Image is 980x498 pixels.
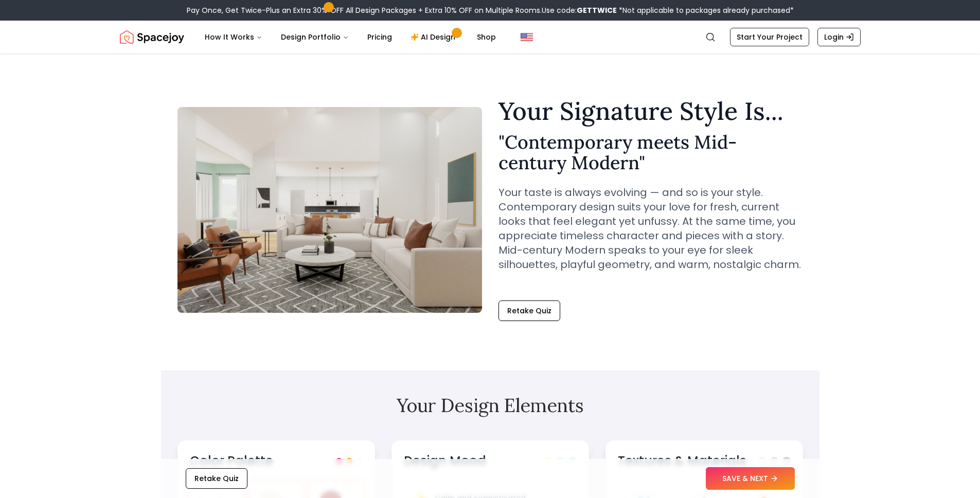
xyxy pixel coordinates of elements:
img: Spacejoy Logo [120,27,184,47]
div: Pay Once, Get Twice-Plus an Extra 30% OFF All Design Packages + Extra 10% OFF on Multiple Rooms. [187,5,794,15]
h3: Color Palette [190,453,273,469]
p: Your taste is always evolving — and so is your style. Contemporary design suits your love for fre... [498,185,803,272]
a: Pricing [359,27,400,47]
b: GETTWICE [577,5,617,15]
nav: Main [197,27,504,47]
h1: Your Signature Style Is... [498,99,803,123]
button: Retake Quiz [498,300,560,321]
a: Shop [469,27,504,47]
a: AI Design [402,27,467,47]
nav: Global [120,21,861,54]
button: Retake Quiz [186,468,247,489]
a: Login [817,28,861,46]
button: How It Works [197,27,271,47]
button: SAVE & NEXT [706,467,795,490]
a: Start Your Project [730,28,809,46]
h3: Design Mood [404,453,486,469]
h2: " Contemporary meets Mid-century Modern " [498,132,803,173]
span: Use code: [542,5,617,15]
img: Contemporary meets Mid-century Modern Style Example [177,107,482,313]
h2: Your Design Elements [177,395,803,416]
img: United States [521,31,533,43]
button: Design Portfolio [273,27,357,47]
span: *Not applicable to packages already purchased* [617,5,794,15]
h3: Textures & Materials [618,453,746,469]
a: Spacejoy [120,27,184,47]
